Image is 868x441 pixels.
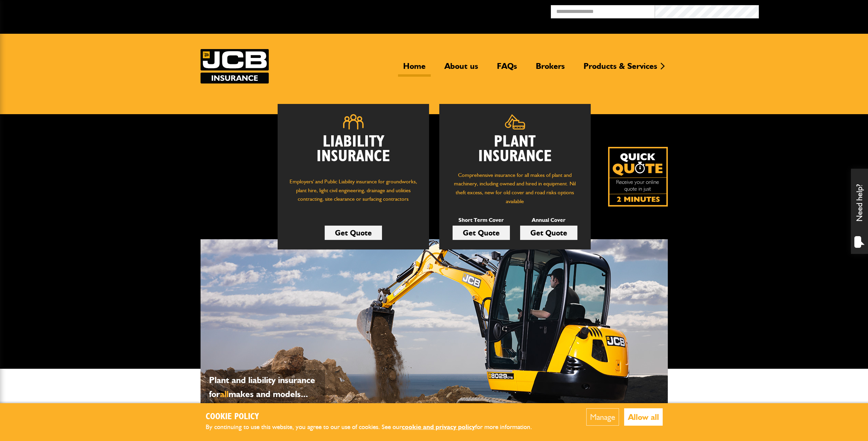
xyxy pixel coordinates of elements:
p: Plant and liability insurance for makes and models... [209,373,322,401]
h2: Cookie Policy [206,412,543,422]
button: Allow all [624,408,663,426]
a: Home [398,61,431,77]
a: Get your insurance quote isn just 2-minutes [608,147,668,207]
p: Comprehensive insurance for all makes of plant and machinery, including owned and hired in equipm... [450,171,580,206]
p: Annual Cover [520,216,577,225]
a: FAQs [492,61,522,77]
h2: Plant Insurance [450,135,580,164]
span: all [220,389,229,399]
a: Get Quote [520,226,577,240]
button: Broker Login [759,5,863,16]
a: Brokers [531,61,570,77]
a: Get Quote [453,226,510,240]
a: Get Quote [325,226,382,240]
img: Quick Quote [608,147,668,207]
p: By continuing to use this website, you agree to our use of cookies. See our for more information. [206,422,543,432]
div: Need help? [851,169,868,254]
img: JCB Insurance Services logo [201,49,269,83]
a: About us [439,61,483,77]
p: Short Term Cover [453,216,510,225]
a: JCB Insurance Services [201,49,269,83]
button: Manage [586,408,619,426]
a: cookie and privacy policy [402,423,475,431]
a: Products & Services [578,61,662,77]
h2: Liability Insurance [288,135,419,171]
p: Employers' and Public Liability insurance for groundworks, plant hire, light civil engineering, d... [288,177,419,210]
